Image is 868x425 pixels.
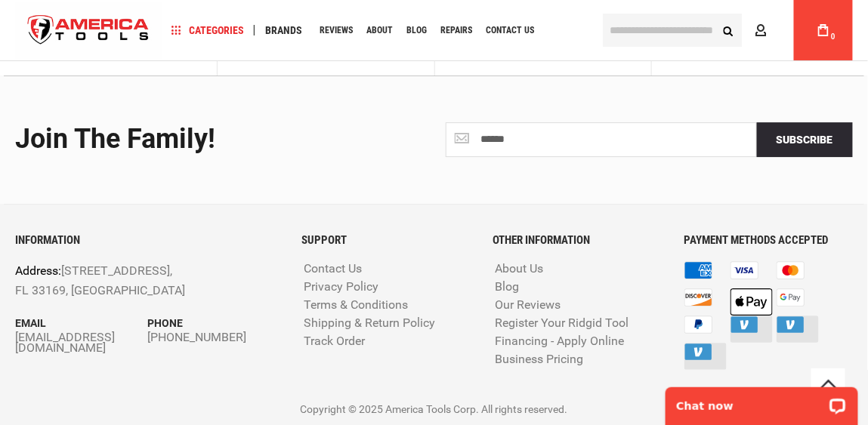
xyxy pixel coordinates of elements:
a: Business Pricing [492,353,588,367]
a: About Us [492,262,548,276]
a: Register Your Ridgid Tool [492,316,633,331]
img: America Tools [15,2,162,59]
a: Reviews [313,20,360,41]
a: Brands [258,20,309,41]
a: Track Order [301,334,369,349]
a: store logo [15,2,162,59]
span: Blog [406,26,427,35]
p: [STREET_ADDRESS], FL 33169, [GEOGRAPHIC_DATA] [15,261,227,300]
h6: INFORMATION [15,234,280,247]
a: Contact Us [301,262,366,276]
a: Categories [165,20,251,41]
iframe: LiveChat chat widget [656,377,868,425]
h6: PAYMENT METHODS ACCEPTED [684,234,853,247]
div: Join the Family! [15,125,423,155]
a: [PHONE_NUMBER] [147,332,280,343]
span: Contact Us [486,26,534,35]
span: Brands [265,25,302,35]
a: Blog [492,280,524,294]
span: Repairs [440,26,472,35]
span: 0 [831,32,836,41]
span: Reviews [320,26,353,35]
a: Privacy Policy [301,280,383,294]
a: Terms & Conditions [301,298,412,313]
button: Search [714,16,743,45]
button: Subscribe [757,122,853,157]
a: [EMAIL_ADDRESS][DOMAIN_NAME] [15,332,147,353]
a: Blog [400,20,434,41]
a: Financing - Apply Online [492,334,629,349]
a: About [360,20,400,41]
p: Copyright © 2025 America Tools Corp. All rights reserved. [15,401,853,417]
h6: OTHER INFORMATION [493,234,662,247]
p: Email [15,315,147,331]
p: Phone [147,315,280,331]
h6: SUPPORT [302,234,471,247]
span: About [366,26,393,35]
span: Categories [171,25,244,35]
a: Contact Us [479,20,541,41]
a: Shipping & Return Policy [301,316,440,331]
span: Subscribe [777,134,833,146]
a: Our Reviews [492,298,565,313]
a: Repairs [434,20,479,41]
span: Address: [15,263,61,278]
